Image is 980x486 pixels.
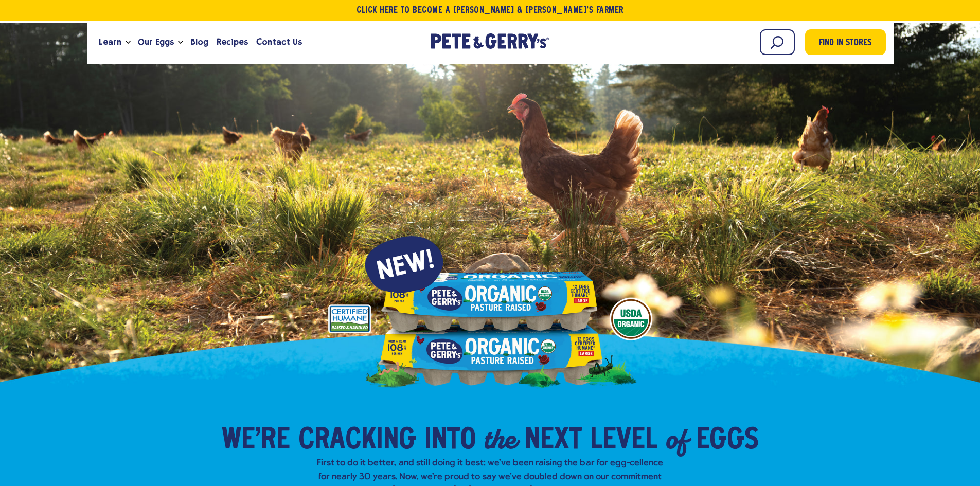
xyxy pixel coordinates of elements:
[217,35,248,48] span: Recipes
[126,41,131,44] button: Open the dropdown menu for Learn
[95,28,126,56] a: Learn
[298,425,416,456] span: Cracking
[696,425,759,456] span: Eggs​
[819,37,871,50] span: Find in Stores
[190,35,208,48] span: Blog
[256,35,302,48] span: Contact Us
[760,29,795,55] input: Search
[222,425,290,456] span: We’re
[99,35,121,48] span: Learn
[138,35,174,48] span: Our Eggs
[484,420,516,457] em: the
[186,28,212,56] a: Blog
[590,425,657,456] span: Level
[212,28,252,56] a: Recipes
[134,28,178,56] a: Our Eggs
[252,28,306,56] a: Contact Us
[178,41,183,44] button: Open the dropdown menu for Our Eggs
[805,29,886,55] a: Find in Stores
[666,420,688,457] em: of
[424,425,476,456] span: into
[525,425,582,456] span: Next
